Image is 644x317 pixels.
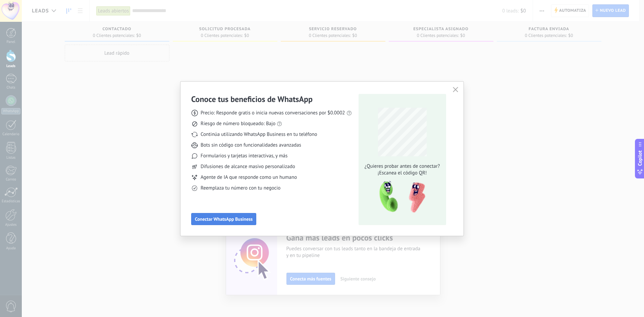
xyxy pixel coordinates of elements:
h3: Conoce tus beneficios de WhatsApp [191,94,313,104]
img: qr-pic-1x.png [374,179,427,215]
span: Reemplaza tu número con tu negocio [201,185,280,192]
span: ¡Escanea el código QR! [363,170,442,176]
span: Continúa utilizando WhatsApp Business en tu teléfono [201,131,317,138]
span: Bots sin código con funcionalidades avanzadas [201,142,301,149]
span: ¿Quieres probar antes de conectar? [363,163,442,170]
span: Riesgo de número bloqueado: Bajo [201,120,275,127]
span: Precio: Responde gratis o inicia nuevas conversaciones por $0.0002 [201,110,345,116]
span: Difusiones de alcance masivo personalizado [201,163,295,170]
span: Formularios y tarjetas interactivas, y más [201,153,287,159]
span: Agente de IA que responde como un humano [201,174,297,181]
span: Copilot [637,150,643,166]
span: Conectar WhatsApp Business [195,217,253,221]
button: Conectar WhatsApp Business [191,213,256,225]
